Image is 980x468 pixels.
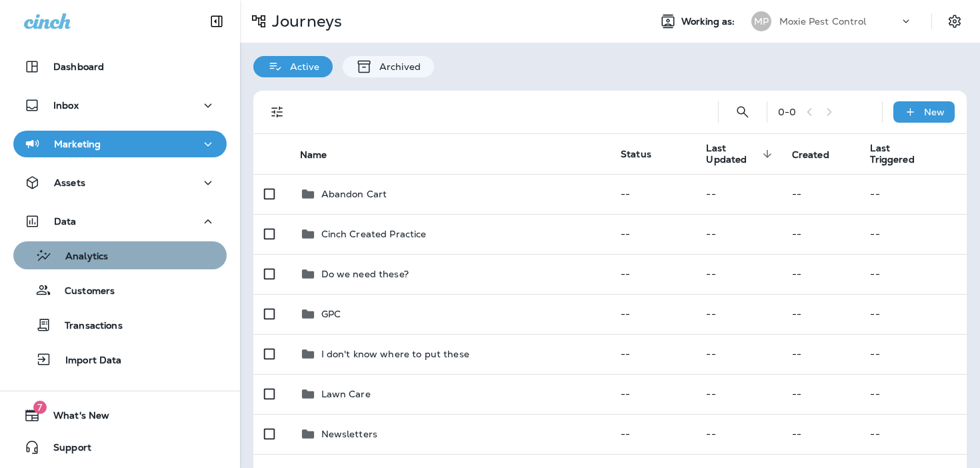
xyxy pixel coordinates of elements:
[610,414,695,454] td: --
[321,349,469,359] p: I don't know where to put these
[695,414,781,454] td: --
[610,174,695,214] td: --
[751,11,771,31] div: MP
[781,334,860,374] td: --
[859,414,967,454] td: --
[610,294,695,334] td: --
[267,11,342,31] p: Journeys
[321,309,341,319] p: GPC
[729,99,756,125] button: Search Journeys
[13,311,227,339] button: Transactions
[13,92,227,119] button: Inbox
[870,143,931,165] span: Last Triggered
[859,294,967,334] td: --
[51,320,123,333] p: Transactions
[13,241,227,269] button: Analytics
[321,269,409,279] p: Do we need these?
[283,61,319,72] p: Active
[859,254,967,294] td: --
[610,254,695,294] td: --
[40,410,109,426] span: What's New
[681,16,738,27] span: Working as:
[859,214,967,254] td: --
[924,107,945,117] p: New
[33,401,47,414] span: 7
[859,174,967,214] td: --
[54,139,101,149] p: Marketing
[300,149,345,161] span: Name
[779,16,867,27] p: Moxie Pest Control
[373,61,421,72] p: Archived
[53,100,79,111] p: Inbox
[54,177,85,188] p: Assets
[781,254,860,294] td: --
[321,389,371,399] p: Lawn Care
[300,149,327,161] span: Name
[859,374,967,414] td: --
[781,294,860,334] td: --
[781,174,860,214] td: --
[695,334,781,374] td: --
[13,434,227,461] button: Support
[781,374,860,414] td: --
[943,9,967,33] button: Settings
[13,131,227,157] button: Marketing
[321,189,387,199] p: Abandon Cart
[40,442,91,458] span: Support
[695,214,781,254] td: --
[52,355,122,367] p: Import Data
[781,214,860,254] td: --
[610,334,695,374] td: --
[53,61,104,72] p: Dashboard
[870,143,914,165] span: Last Triggered
[610,374,695,414] td: --
[706,143,758,165] span: Last Updated
[792,149,847,161] span: Created
[621,148,651,160] span: Status
[321,229,427,239] p: Cinch Created Practice
[321,429,378,439] p: Newsletters
[13,345,227,373] button: Import Data
[695,374,781,414] td: --
[792,149,829,161] span: Created
[706,143,775,165] span: Last Updated
[13,402,227,429] button: 7What's New
[695,294,781,334] td: --
[859,334,967,374] td: --
[198,8,235,35] button: Collapse Sidebar
[781,414,860,454] td: --
[610,214,695,254] td: --
[13,276,227,304] button: Customers
[778,107,796,117] div: 0 - 0
[54,216,77,227] p: Data
[13,53,227,80] button: Dashboard
[264,99,291,125] button: Filters
[13,208,227,235] button: Data
[52,251,108,263] p: Analytics
[51,285,115,298] p: Customers
[695,254,781,294] td: --
[13,169,227,196] button: Assets
[695,174,781,214] td: --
